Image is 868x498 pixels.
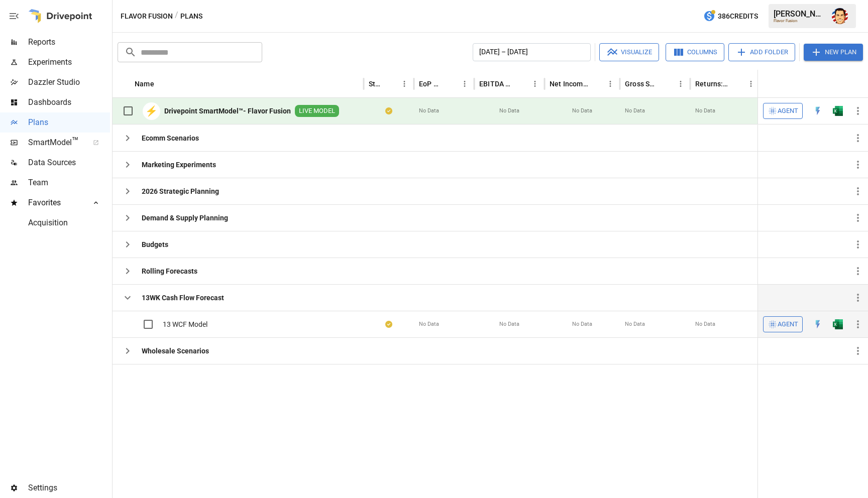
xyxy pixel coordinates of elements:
img: Austin Gardner-Smith [832,8,848,24]
img: quick-edit-flash.b8aec18c.svg [813,106,823,116]
img: quick-edit-flash.b8aec18c.svg [813,319,823,329]
button: Sort [383,77,397,91]
button: Columns [666,43,724,61]
div: Gross Sales [625,80,659,88]
span: No Data [572,107,592,115]
div: Open in Excel [833,106,843,116]
div: Returns: Wholesale [695,80,729,88]
span: No Data [625,320,645,328]
div: EoP Cash [419,80,443,88]
div: Your plan has changes in Excel that are not reflected in the Drivepoint Data Warehouse, select "S... [385,106,392,116]
span: ™ [72,135,79,148]
span: Dazzler Studio [28,76,110,88]
div: Net Income Margin [550,80,588,88]
span: Favorites [28,197,82,209]
button: Sort [730,77,744,91]
span: Agent [778,319,798,330]
b: Demand & Supply Planning [142,213,228,223]
span: Team [28,177,110,189]
button: Agent [763,316,803,332]
div: / [175,10,178,23]
div: Open in Quick Edit [813,106,823,116]
button: New Plan [804,44,863,61]
span: LIVE MODEL [295,106,339,116]
b: 2026 Strategic Planning [142,186,219,196]
span: No Data [572,320,592,328]
b: Rolling Forecasts [142,266,197,276]
button: Sort [854,77,868,91]
button: EoP Cash column menu [458,77,472,91]
span: 13 WCF Model [163,319,207,329]
span: No Data [625,107,645,115]
img: excel-icon.76473adf.svg [833,319,843,329]
span: Agent [778,105,798,117]
span: No Data [499,320,519,328]
span: Data Sources [28,157,110,169]
button: Add Folder [728,43,795,61]
b: Marketing Experiments [142,160,216,170]
span: Experiments [28,56,110,68]
button: Sort [660,77,674,91]
div: Open in Excel [833,319,843,329]
b: 13WK Cash Flow Forecast [142,293,224,303]
div: Flavor Fusion [774,19,826,23]
button: 386Credits [699,7,762,26]
span: Reports [28,36,110,48]
b: Ecomm Scenarios [142,133,199,143]
span: No Data [419,107,439,115]
b: Budgets [142,239,168,250]
span: SmartModel [28,137,82,149]
div: Your plan has changes in Excel that are not reflected in the Drivepoint Data Warehouse, select "S... [385,319,392,329]
button: Gross Sales column menu [674,77,688,91]
div: ⚡ [143,102,160,120]
button: Sort [155,77,169,91]
div: Name [135,80,154,88]
span: Dashboards [28,96,110,108]
button: Status column menu [397,77,411,91]
button: Visualize [599,43,659,61]
button: Sort [444,77,458,91]
button: EBITDA Margin column menu [528,77,542,91]
button: Austin Gardner-Smith [826,2,854,30]
button: Returns: Wholesale column menu [744,77,758,91]
button: Agent [763,103,803,119]
span: Acquisition [28,217,110,229]
b: Drivepoint SmartModel™- Flavor Fusion [164,106,291,116]
button: Sort [589,77,603,91]
span: 386 Credits [718,10,758,23]
span: No Data [499,107,519,115]
span: Plans [28,116,110,129]
span: Settings [28,482,110,494]
span: No Data [695,320,715,328]
button: Flavor Fusion [121,10,173,23]
div: Status [369,80,382,88]
b: Wholesale Scenarios [142,346,209,356]
div: EBITDA Margin [479,80,513,88]
button: [DATE] – [DATE] [473,43,591,61]
button: Sort [514,77,528,91]
img: excel-icon.76473adf.svg [833,106,843,116]
div: [PERSON_NAME] [774,9,826,19]
span: No Data [419,320,439,328]
div: Open in Quick Edit [813,319,823,329]
button: Net Income Margin column menu [603,77,617,91]
span: No Data [695,107,715,115]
